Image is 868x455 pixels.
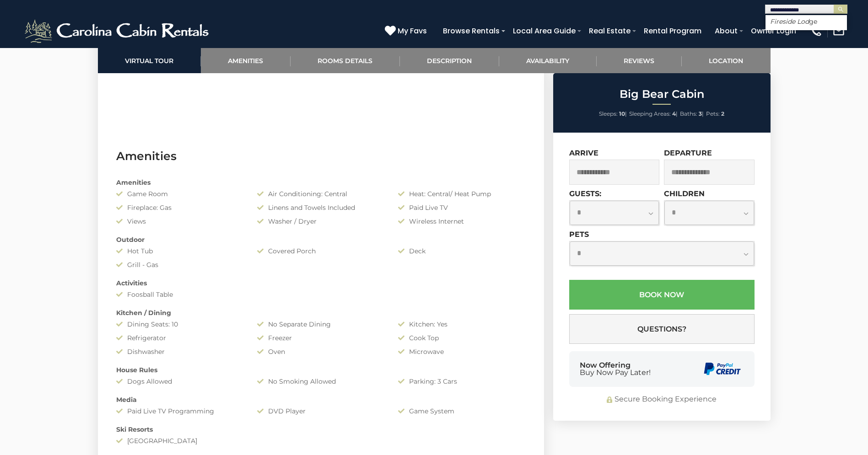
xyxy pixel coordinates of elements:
[109,278,533,288] div: Activities
[109,290,250,299] div: Foosball Table
[721,110,724,117] strong: 2
[569,189,601,198] label: Guests:
[706,110,720,117] span: Pets:
[109,320,250,329] div: Dining Seats: 10
[109,308,533,317] div: Kitchen / Dining
[569,280,755,310] button: Book Now
[580,362,651,376] div: Now Offering
[682,48,771,73] a: Location
[391,347,532,356] div: Microwave
[109,203,250,212] div: Fireplace: Gas
[584,23,635,39] a: Real Estate
[391,246,532,256] div: Deck
[680,110,697,117] span: Baths:
[109,333,250,343] div: Refrigerator
[391,333,532,343] div: Cook Top
[109,436,250,445] div: [GEOGRAPHIC_DATA]
[109,407,250,416] div: Paid Live TV Programming
[391,217,532,226] div: Wireless Internet
[109,365,533,375] div: House Rules
[680,108,704,120] li: |
[400,48,499,73] a: Description
[508,23,580,39] a: Local Area Guide
[438,23,504,39] a: Browse Rentals
[391,320,532,329] div: Kitchen: Yes
[250,203,391,212] div: Linens and Towels Included
[597,48,682,73] a: Reviews
[250,189,391,198] div: Air Conditioning: Central
[398,25,427,37] span: My Favs
[710,23,742,39] a: About
[250,377,391,386] div: No Smoking Allowed
[569,394,755,405] div: Secure Booking Experience
[385,25,429,37] a: My Favs
[250,333,391,343] div: Freezer
[98,48,201,73] a: Virtual Tour
[770,17,809,26] em: Fireside Lod
[499,48,597,73] a: Availability
[569,314,755,344] button: Questions?
[599,108,627,120] li: |
[116,148,526,164] h3: Amenities
[569,230,589,239] label: Pets
[109,189,250,198] div: Game Room
[201,48,291,73] a: Amenities
[109,246,250,256] div: Hot Tub
[810,25,823,37] img: phone-regular-white.png
[580,369,651,376] span: Buy Now Pay Later!
[250,320,391,329] div: No Separate Dining
[672,110,676,117] strong: 4
[109,347,250,356] div: Dishwasher
[555,88,768,100] h2: Big Bear Cabin
[391,189,532,198] div: Heat: Central/ Heat Pump
[109,178,533,187] div: Amenities
[109,235,533,244] div: Outdoor
[291,48,400,73] a: Rooms Details
[664,149,712,157] label: Departure
[109,260,250,269] div: Grill - Gas
[629,110,671,117] span: Sleeping Areas:
[699,110,702,117] strong: 3
[629,108,678,120] li: |
[639,23,706,39] a: Rental Program
[250,246,391,256] div: Covered Porch
[109,377,250,386] div: Dogs Allowed
[250,407,391,416] div: DVD Player
[599,110,618,117] span: Sleeps:
[832,25,845,37] img: mail-regular-white.png
[391,377,532,386] div: Parking: 3 Cars
[569,149,598,157] label: Arrive
[664,189,705,198] label: Children
[23,17,213,45] img: White-1-2.png
[391,407,532,416] div: Game System
[109,217,250,226] div: Views
[250,217,391,226] div: Washer / Dryer
[746,23,801,39] a: Owner Login
[766,17,847,26] li: ge
[109,425,533,434] div: Ski Resorts
[619,110,625,117] strong: 10
[250,347,391,356] div: Oven
[391,203,532,212] div: Paid Live TV
[109,395,533,404] div: Media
